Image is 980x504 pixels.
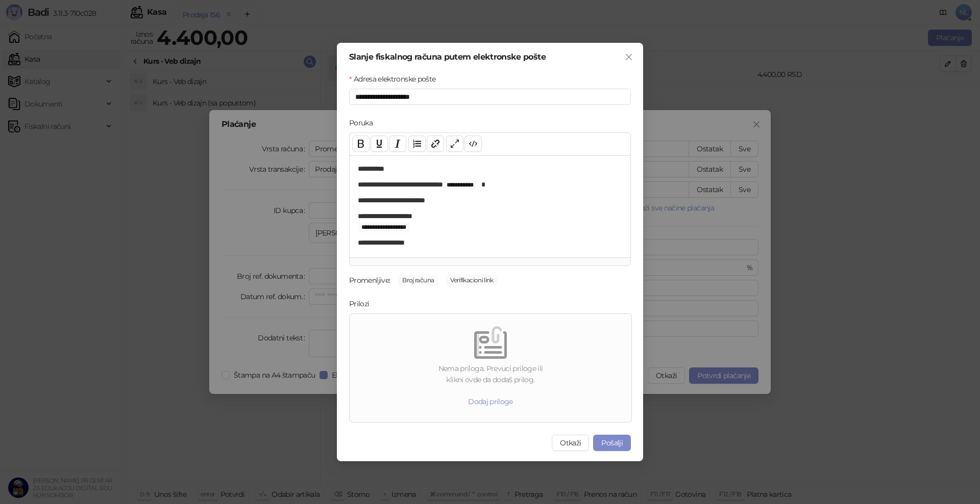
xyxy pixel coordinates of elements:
[349,73,442,85] label: Adresa elektronske pošte
[352,136,370,152] button: Bold
[349,298,376,309] label: Prilozi
[621,49,637,65] button: Close
[427,136,444,152] button: Link
[349,117,379,128] label: Poruka
[398,275,438,286] span: Broj računa
[625,53,633,61] span: close
[474,326,507,359] img: empty
[349,89,631,105] input: Adresa elektronske pošte
[371,136,388,152] button: Underline
[446,275,497,286] span: Verifikacioni link
[349,275,390,286] div: Promenljive:
[593,435,631,451] button: Pošalji
[464,136,482,152] button: Code view
[460,393,521,410] button: Dodaj priloge
[552,435,589,451] button: Otkaži
[349,53,631,61] div: Slanje fiskalnog računa putem elektronske pošte
[408,136,426,152] button: List
[621,53,637,61] span: Zatvori
[354,318,627,418] span: emptyNema priloga. Prevuci priloge iliklikni ovde da dodaš prilog.Dodaj priloge
[389,136,406,152] button: Italic
[446,136,463,152] button: Full screen
[354,363,627,385] div: Nema priloga. Prevuci priloge ili klikni ovde da dodaš prilog.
